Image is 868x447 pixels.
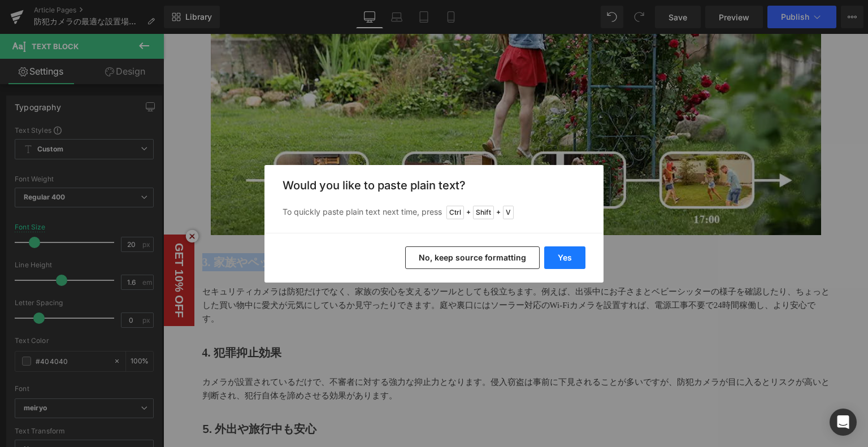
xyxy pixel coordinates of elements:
p: カメラが設置されているだけで、不審者に対する強力な抑止力となります。侵入窃盗は事前に下見されることが多いですが、防犯カメラが目に入るとリスクが高いと判断され、犯行自体を諦めさせる効果があります。 [39,341,666,368]
h3: Would you like to paste plain text? [283,179,585,192]
div: GET 10% OFF [8,209,23,284]
span: Ctrl [446,206,464,219]
div: Open Intercom Messenger [830,409,857,436]
span: Shift [473,206,494,219]
button: Yes [544,246,585,269]
b: 4. 犯罪抑止効果 [39,313,118,325]
span: V [503,206,514,219]
b: 5. 外出や旅行中も安心 [39,388,153,403]
span: + [496,207,501,218]
b: 3. 家族やペットの見守り [39,222,163,235]
button: No, keep source formatting [405,246,540,269]
p: To quickly paste plain text next time, press [283,206,585,219]
p: セキュリティカメラは防犯だけでなく、家族の安心を支えるツールとしても役立ちます。例えば、出張中にお子さまとベビーシッターの様子を確認したり、ちょっとした買い物中に愛犬が元気にしているか見守ったり... [39,251,666,292]
span: + [466,207,471,218]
